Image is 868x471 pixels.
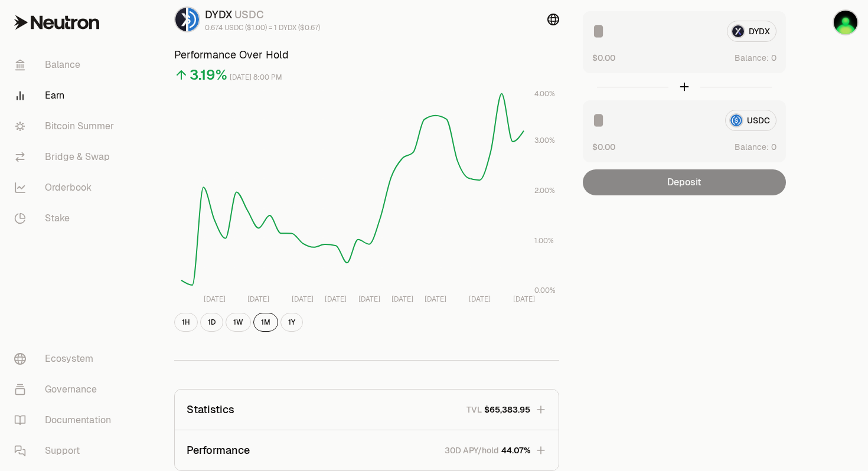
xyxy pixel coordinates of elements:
[735,141,769,153] span: Balance:
[175,8,186,31] img: DYDX Logo
[292,295,314,304] tspan: [DATE]
[534,186,555,195] tspan: 2.00%
[834,11,857,34] img: wallet keplr jc ledger
[190,66,227,84] div: 3.19%
[205,6,320,23] div: DYDX
[5,172,128,203] a: Orderbook
[534,136,555,145] tspan: 3.00%
[466,404,482,416] p: TVL
[234,8,264,21] span: USDC
[5,436,128,466] a: Support
[5,344,128,374] a: Ecosystem
[325,295,347,304] tspan: [DATE]
[5,111,128,142] a: Bitcoin Summer
[425,295,446,304] tspan: [DATE]
[230,71,282,84] div: [DATE] 8:00 PM
[501,444,530,456] span: 44.07%
[247,295,269,304] tspan: [DATE]
[592,140,615,153] button: $0.00
[187,401,234,418] p: Statistics
[534,286,556,295] tspan: 0.00%
[592,51,615,64] button: $0.00
[5,50,128,80] a: Balance
[188,8,199,31] img: USDC Logo
[445,444,499,456] p: 30D APY/hold
[226,313,251,332] button: 1W
[280,313,303,332] button: 1Y
[513,295,535,304] tspan: [DATE]
[5,142,128,172] a: Bridge & Swap
[204,295,226,304] tspan: [DATE]
[174,313,198,332] button: 1H
[391,295,413,304] tspan: [DATE]
[174,47,559,63] h3: Performance Over Hold
[175,430,559,470] button: Performance30D APY/hold44.07%
[534,89,555,99] tspan: 4.00%
[175,390,559,430] button: StatisticsTVL$65,383.95
[5,80,128,111] a: Earn
[5,405,128,436] a: Documentation
[187,442,250,459] p: Performance
[534,236,554,246] tspan: 1.00%
[358,295,380,304] tspan: [DATE]
[200,313,223,332] button: 1D
[5,374,128,405] a: Governance
[205,23,320,32] div: 0.674 USDC ($1.00) = 1 DYDX ($0.67)
[253,313,278,332] button: 1M
[469,295,491,304] tspan: [DATE]
[5,203,128,234] a: Stake
[735,52,769,64] span: Balance:
[484,404,530,416] span: $65,383.95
